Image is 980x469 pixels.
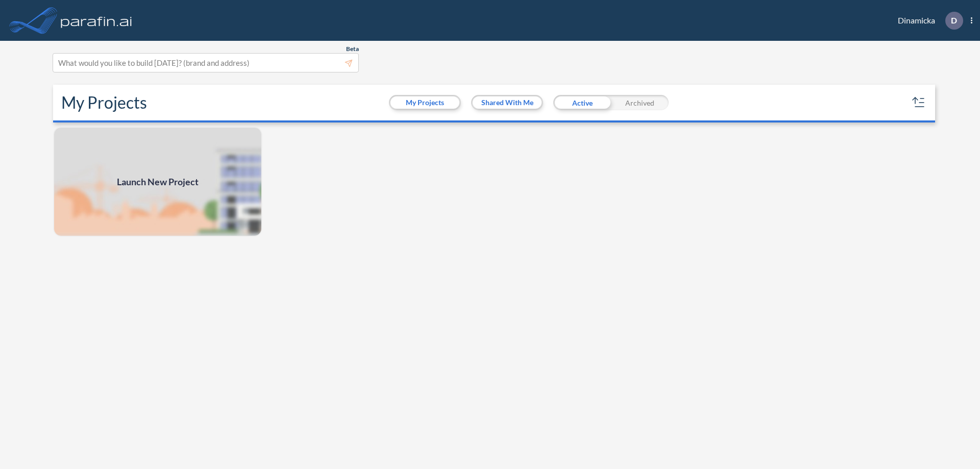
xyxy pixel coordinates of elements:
[346,45,359,53] span: Beta
[553,95,611,110] div: Active
[53,127,262,237] img: add
[61,93,147,112] h2: My Projects
[53,127,262,237] a: Launch New Project
[390,96,459,109] button: My Projects
[883,12,972,30] div: Dinamicka
[59,10,134,31] img: logo
[611,95,669,110] div: Archived
[117,175,199,189] span: Launch New Project
[911,94,927,111] button: sort
[473,96,542,109] button: Shared With Me
[951,16,957,25] p: D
